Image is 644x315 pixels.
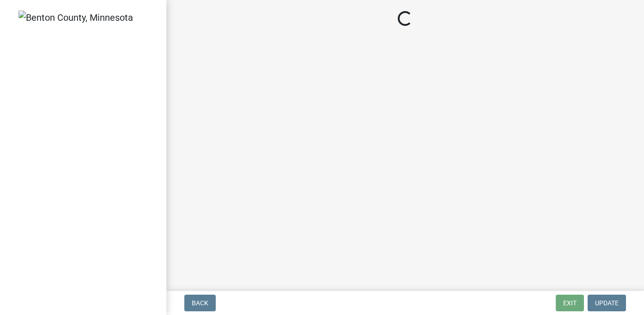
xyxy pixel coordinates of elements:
[588,295,626,311] button: Update
[18,11,133,24] img: Benton County, Minnesota
[556,295,584,311] button: Exit
[595,299,619,307] span: Update
[192,299,208,307] span: Back
[184,295,216,311] button: Back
